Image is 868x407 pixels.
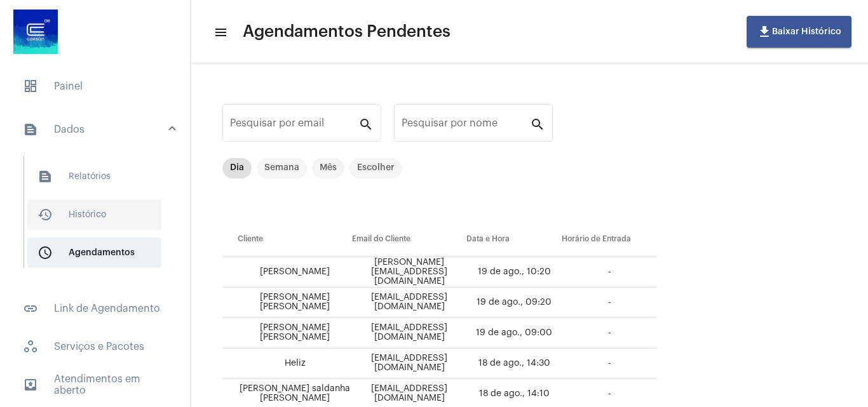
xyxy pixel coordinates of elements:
td: 18 de ago., 14:30 [466,349,562,379]
mat-icon: sidenav icon [23,377,38,392]
td: [PERSON_NAME] [PERSON_NAME] [222,288,352,318]
mat-icon: sidenav icon [37,207,53,222]
span: sidenav icon [23,79,38,94]
th: Horário de Entrada [562,222,657,257]
div: sidenav iconDados [8,150,190,286]
mat-icon: file_download [757,24,772,39]
mat-icon: sidenav icon [214,25,226,40]
span: Histórico [27,199,161,230]
td: [PERSON_NAME] [222,257,352,288]
span: sidenav icon [23,339,38,354]
td: [EMAIL_ADDRESS][DOMAIN_NAME] [352,349,466,379]
span: Painel [13,71,177,102]
mat-panel-title: Dados [23,122,170,137]
td: 19 de ago., 09:00 [466,318,562,349]
button: Baixar Histórico [747,16,851,48]
mat-chip: Mês [312,158,344,178]
td: - [562,349,657,379]
td: Heliz [222,349,352,379]
span: Agendamentos Pendentes [243,22,451,42]
th: Email do Cliente [352,222,466,257]
mat-chip: Dia [222,158,252,178]
mat-chip: Semana [257,158,307,178]
td: 19 de ago., 09:20 [466,288,562,318]
td: [PERSON_NAME] [PERSON_NAME] [222,318,352,349]
th: Cliente [222,222,352,257]
span: Link de Agendamento [13,293,177,324]
span: Serviços e Pacotes [13,331,177,362]
input: Pesquisar por nome [402,120,530,131]
span: Baixar Histórico [757,27,841,36]
mat-icon: sidenav icon [23,122,38,137]
td: - [562,257,657,288]
span: Relatórios [27,161,161,192]
img: d4669ae0-8c07-2337-4f67-34b0df7f5ae4.jpeg [10,6,61,57]
mat-icon: search [530,116,545,131]
th: Data e Hora [466,222,562,257]
td: [EMAIL_ADDRESS][DOMAIN_NAME] [352,288,466,318]
input: Pesquisar por email [230,120,358,131]
mat-icon: sidenav icon [37,169,53,184]
td: [EMAIL_ADDRESS][DOMAIN_NAME] [352,318,466,349]
span: Atendimentos em aberto [13,370,177,400]
mat-chip: Escolher [349,158,402,178]
mat-icon: search [358,116,374,131]
td: [PERSON_NAME][EMAIL_ADDRESS][DOMAIN_NAME] [352,257,466,288]
mat-icon: sidenav icon [37,245,53,260]
td: - [562,288,657,318]
mat-expansion-panel-header: sidenav iconDados [8,109,190,150]
td: - [562,318,657,349]
mat-icon: sidenav icon [23,301,38,316]
span: Agendamentos [27,237,161,268]
td: 19 de ago., 10:20 [466,257,562,288]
